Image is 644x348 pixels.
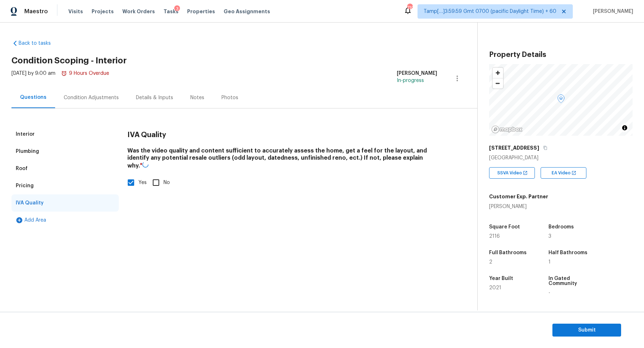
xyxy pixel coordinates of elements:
button: Zoom in [493,68,503,78]
span: EA Video [552,169,574,177]
span: 2021 [489,285,501,290]
a: Back to tasks [11,40,80,47]
div: Condition Adjustments [64,94,119,101]
h5: Full Bathrooms [489,250,527,255]
span: Tasks [164,9,179,14]
canvas: Map [489,64,633,136]
span: 2 [489,260,492,265]
span: 3 [548,234,551,239]
h3: IVA Quality [127,131,166,139]
span: No [164,179,170,187]
button: Zoom out [493,78,503,88]
h2: Condition Scoping - Interior [11,57,477,64]
span: Work Orders [122,8,155,15]
span: Yes [138,179,147,187]
button: Toggle attribution [620,124,629,132]
span: Maestro [24,8,48,15]
div: Map marker [557,95,565,106]
h5: [STREET_ADDRESS] [489,144,539,151]
a: Mapbox homepage [491,125,523,134]
div: Interior [16,131,35,138]
h5: Customer Exp. Partner [489,193,548,200]
h5: Year Built [489,276,513,281]
span: In-progress [397,78,424,83]
div: EA Video [541,167,586,179]
span: Geo Assignments [224,8,270,15]
div: IVA Quality [16,199,44,207]
div: Add Area [11,212,119,229]
span: 2116 [489,234,500,239]
span: Visits [68,8,83,15]
div: SSVA Video [489,167,535,179]
div: [GEOGRAPHIC_DATA] [489,154,633,161]
div: Pricing [16,182,34,189]
span: Tamp[…]3:59:59 Gmt 0700 (pacific Daylight Time) + 60 [424,8,556,15]
div: 710 [407,4,412,11]
h5: In Gated Community [548,276,594,286]
span: 9 Hours Overdue [61,71,109,76]
h3: Property Details [489,51,633,58]
div: Plumbing [16,148,39,155]
span: - [548,290,550,295]
span: [PERSON_NAME] [590,8,633,15]
div: Details & Inputs [136,94,173,101]
span: Projects [92,8,114,15]
div: Roof [16,165,28,172]
span: Zoom out [493,78,503,88]
span: 1 [548,260,551,265]
h5: Square Foot [489,224,520,229]
div: [PERSON_NAME] [489,203,548,210]
div: [DATE] by 9:00 am [11,70,109,87]
h5: Half Bathrooms [548,250,587,255]
img: Open In New Icon [523,170,528,175]
button: Submit [552,324,621,337]
button: Copy Address [542,145,548,151]
div: [PERSON_NAME] [397,70,437,77]
span: Submit [558,326,615,335]
div: Notes [190,94,204,101]
span: Toggle attribution [623,124,627,132]
h5: Bedrooms [548,224,574,229]
div: Questions [20,94,47,101]
span: SSVA Video [497,169,525,177]
img: Open In New Icon [571,170,576,175]
span: Properties [187,8,215,15]
div: 3 [174,5,180,13]
div: Photos [221,94,238,101]
h4: Was the video quality and content sufficient to accurately assess the home, get a feel for the la... [127,147,437,172]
